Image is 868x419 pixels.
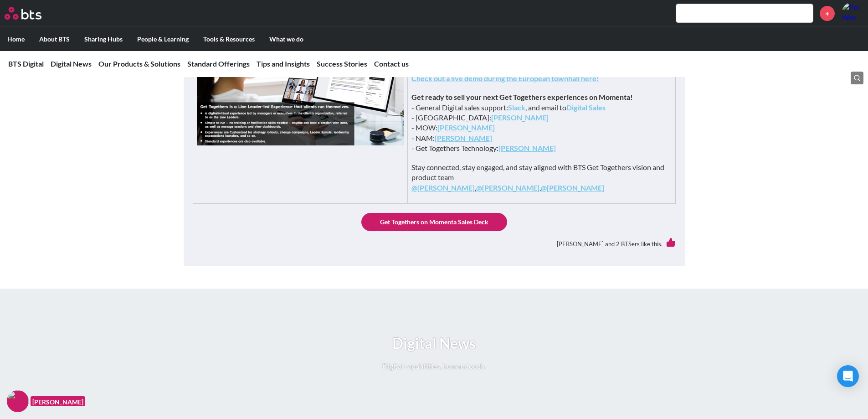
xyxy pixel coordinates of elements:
[435,134,492,142] a: [PERSON_NAME]
[8,59,44,68] a: BTS Digital
[842,2,863,24] a: Profile
[187,59,250,68] a: Standard Offerings
[382,361,486,371] p: Digital capabilities, human touch.
[77,27,130,51] label: Sharing Hubs
[262,27,311,51] label: What we do
[837,365,859,387] div: Open Intercom Messenger
[476,183,539,192] a: @[PERSON_NAME]
[498,144,556,152] a: [PERSON_NAME]
[374,59,409,68] a: Contact us
[5,7,58,20] a: Go home
[411,183,475,192] a: @[PERSON_NAME]
[257,59,310,68] a: Tips and Insights
[32,27,77,51] label: About BTS
[508,103,525,112] a: Slack
[541,183,604,192] a: @[PERSON_NAME]
[382,333,486,354] h1: Digital News
[197,24,404,145] img: gt-picture.png
[491,113,549,122] a: [PERSON_NAME]
[566,103,606,112] a: Digital Sales
[98,59,180,68] a: Our Products & Solutions
[7,390,29,412] img: F
[411,93,633,101] strong: Get ready to sell your next Get Togethers experiences on Momenta!
[411,74,599,83] a: Check out a live demo during the European townhall here!
[820,6,835,21] a: +
[317,59,367,68] a: Success Stories
[411,162,671,193] p: Stay connected, stay engaged, and stay aligned with BTS Get Togethers vision and product team , ,
[5,7,41,20] img: BTS Logo
[411,92,671,153] p: - General Digital sales support: , and email to - [GEOGRAPHIC_DATA]: - MOW: - NAM: - Get Together...
[51,59,92,68] a: Digital News
[361,213,507,231] a: Get Togethers on Momenta Sales Deck
[842,2,863,24] img: Pei Wen Low
[437,123,495,132] a: [PERSON_NAME]
[193,231,676,256] div: [PERSON_NAME] and 2 BTSers like this.
[130,27,196,51] label: People & Learning
[31,396,85,407] figcaption: [PERSON_NAME]
[196,27,262,51] label: Tools & Resources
